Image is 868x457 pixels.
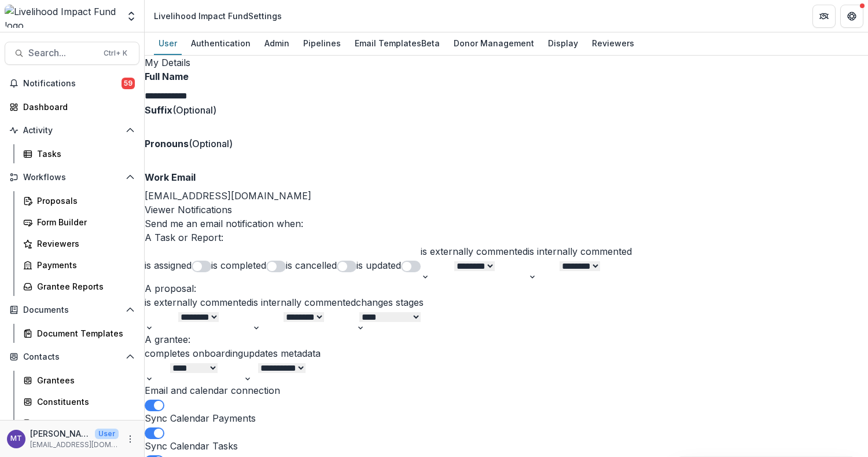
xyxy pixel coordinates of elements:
[587,35,639,52] div: Reviewers
[543,32,583,55] a: Display
[154,35,182,52] div: User
[19,191,139,210] a: Proposals
[23,79,122,89] span: Notifications
[145,259,192,271] label: is assigned
[145,439,868,453] p: Sync Calendar Tasks
[350,32,444,55] a: Email Templates Beta
[5,42,139,65] button: Search...
[23,305,121,315] span: Documents
[840,5,863,28] button: Get Help
[286,259,337,271] label: is cancelled
[23,173,121,182] span: Workflows
[19,255,139,275] a: Payments
[528,246,632,257] label: is internally commented
[260,32,294,55] a: Admin
[145,348,243,359] label: completes onboarding
[5,74,139,93] button: Notifications59
[145,170,868,203] div: [EMAIL_ADDRESS][DOMAIN_NAME]
[350,35,444,52] div: Email Templates
[299,35,345,52] div: Pipelines
[23,126,121,136] span: Activity
[19,277,139,296] a: Grantee Reports
[260,35,294,52] div: Admin
[28,47,97,59] span: Search...
[5,97,139,116] a: Dashboard
[10,435,22,443] div: Muthoni Thuo
[37,374,130,386] div: Grantees
[19,144,139,163] a: Tasks
[23,352,121,362] span: Contacts
[37,259,130,271] div: Payments
[154,32,182,55] a: User
[356,259,401,271] label: is updated
[37,237,130,250] div: Reviewers
[30,427,90,440] p: [PERSON_NAME]
[101,47,130,60] div: Ctrl + K
[145,56,868,70] h2: My Details
[299,32,345,55] a: Pipelines
[122,78,135,89] span: 59
[145,104,172,116] span: Suffix
[95,429,119,439] p: User
[37,327,130,339] div: Document Templates
[189,138,233,149] span: (Optional)
[23,101,130,113] div: Dashboard
[587,32,639,55] a: Reviewers
[421,37,440,49] span: Beta
[145,281,868,295] h3: A proposal:
[5,348,139,366] button: Open Contacts
[37,417,130,429] div: Communications
[145,218,303,229] span: Send me an email notification when:
[186,35,255,52] div: Authentication
[19,414,139,433] a: Communications
[252,297,356,308] label: is internally commented
[5,121,139,140] button: Open Activity
[543,35,583,52] div: Display
[812,5,836,28] button: Partners
[19,371,139,390] a: Grantees
[145,171,196,183] span: Work Email
[37,148,130,160] div: Tasks
[449,32,539,55] a: Donor Management
[145,138,189,149] span: Pronouns
[145,297,252,308] label: is externally commented
[19,234,139,253] a: Reviewers
[19,213,139,232] a: Form Builder
[37,216,130,228] div: Form Builder
[149,8,286,24] nav: breadcrumb
[243,348,321,359] label: updates metadata
[123,5,139,28] button: Open entity switcher
[186,32,255,55] a: Authentication
[19,324,139,343] a: Document Templates
[5,168,139,187] button: Open Workflows
[5,301,139,319] button: Open Documents
[356,297,424,308] label: changes stages
[145,411,868,425] p: Sync Calendar Payments
[37,280,130,293] div: Grantee Reports
[145,332,868,346] h3: A grantee:
[145,383,868,397] h2: Email and calendar connection
[5,5,119,28] img: Livelihood Impact Fund logo
[30,440,119,450] p: [EMAIL_ADDRESS][DOMAIN_NAME]
[421,246,528,257] label: is externally commented
[37,396,130,408] div: Constituents
[145,203,868,217] h2: Viewer Notifications
[37,195,130,207] div: Proposals
[172,104,216,116] span: (Optional)
[123,432,137,446] button: More
[145,231,868,244] h3: A Task or Report:
[145,71,189,82] span: Full Name
[19,392,139,411] a: Constituents
[154,10,282,22] div: Livelihood Impact Fund Settings
[211,259,266,271] label: is completed
[449,35,539,52] div: Donor Management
